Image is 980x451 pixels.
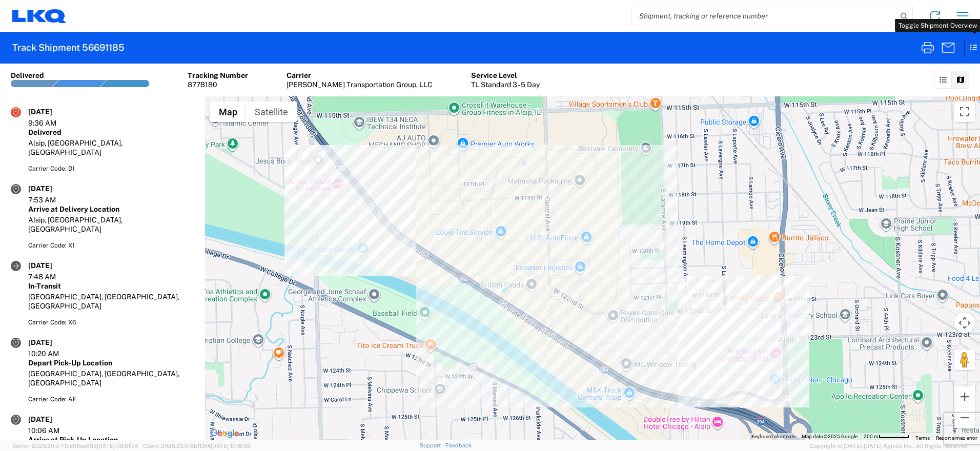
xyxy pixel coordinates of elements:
div: [DATE] [28,107,79,116]
a: Support [420,442,445,448]
div: Arrive at Pick-Up Location [28,435,194,444]
span: 200 m [864,434,879,439]
div: [GEOGRAPHIC_DATA], [GEOGRAPHIC_DATA], [GEOGRAPHIC_DATA] [28,292,194,311]
div: Alsip, [GEOGRAPHIC_DATA], [GEOGRAPHIC_DATA] [28,215,194,234]
div: Delivered [11,71,44,80]
button: Map camera controls [954,313,975,333]
div: Carrier Code: AF [28,395,194,404]
div: Arrive at Delivery Location [28,204,194,214]
img: Google [208,427,241,440]
button: Zoom out [954,407,975,428]
div: Carrier Code: X1 [28,241,194,250]
div: [PERSON_NAME] Transportation Group, LLC [287,80,433,89]
div: In-Transit [28,281,194,291]
div: 8778180 [188,80,248,89]
span: Copyright © [DATE]-[DATE] Agistix Inc., All Rights Reserved [810,441,968,450]
a: Feedback [445,442,472,448]
div: Delivered [28,128,194,137]
button: Toggle fullscreen view [954,101,975,122]
a: Terms [915,435,930,441]
a: Report a map error [936,435,977,441]
div: 7:53 AM [28,195,79,204]
div: Tracking Number [188,71,248,80]
span: [DATE] 09:51:04 [97,443,138,449]
div: 10:06 AM [28,426,79,435]
div: Carrier Code: X6 [28,318,194,327]
button: Drag Pegman onto the map to open Street View [954,350,975,370]
div: [DATE] [28,338,79,347]
div: Carrier [287,71,433,80]
div: [GEOGRAPHIC_DATA], [GEOGRAPHIC_DATA], [GEOGRAPHIC_DATA] [28,369,194,387]
div: 9:36 AM [28,118,79,128]
button: Show satellite imagery [246,101,297,122]
h2: Track Shipment 56691185 [12,42,125,54]
div: Carrier Code: D1 [28,164,194,173]
button: Zoom in [954,386,975,407]
input: Shipment, tracking or reference number [631,6,897,26]
button: Keyboard shortcuts [751,433,795,440]
span: Server: 2025.20.0-710e05ee653 [12,443,138,449]
div: [DATE] [28,184,79,193]
div: Depart Pick-Up Location [28,358,194,367]
div: [DATE] [28,261,79,270]
span: [DATE] 10:16:38 [211,443,251,449]
div: 10:20 AM [28,349,79,358]
div: TL Standard 3 - 5 Day [471,80,540,89]
div: Alsip, [GEOGRAPHIC_DATA], [GEOGRAPHIC_DATA] [28,138,194,157]
button: Map Scale: 200 m per 56 pixels [861,433,912,440]
div: [DATE] [28,415,79,424]
div: 7:48 AM [28,272,79,281]
button: Show street map [210,101,246,122]
div: Service Level [471,71,540,80]
span: Map data ©2025 Google [802,434,857,439]
a: Open this area in Google Maps (opens a new window) [208,427,241,440]
span: Client: 2025.20.0-8b113f4 [143,443,251,449]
